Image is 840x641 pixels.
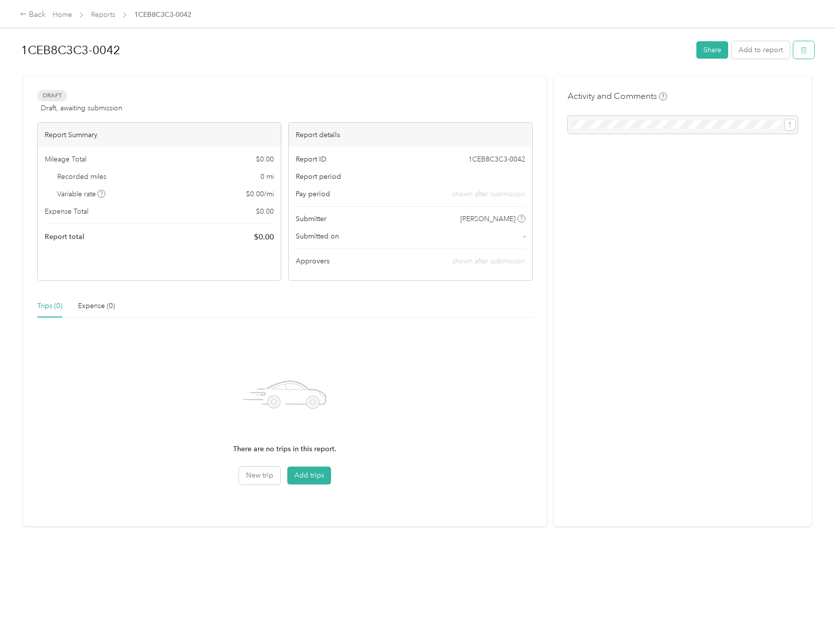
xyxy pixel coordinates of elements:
div: Report Summary [38,123,281,147]
span: $ 0.00 [256,154,274,164]
span: Draft [37,90,67,101]
button: Share [696,41,728,59]
span: shown after submission [452,189,525,199]
button: Add trips [287,467,331,484]
span: Submitted on [296,231,339,241]
span: $ 0.00 [256,206,274,217]
span: Mileage Total [45,154,86,164]
span: Report total [45,232,84,242]
div: Back [20,9,46,21]
h1: 1CEB8C3C3-0042 [21,38,689,62]
span: Recorded miles [57,171,106,182]
span: shown after submission [452,257,525,265]
span: $ 0.00 [254,231,274,243]
iframe: Everlance-gr Chat Button Frame [784,585,840,641]
span: - [523,231,525,241]
span: Variable rate [57,189,106,199]
span: 1CEB8C3C3-0042 [468,154,525,164]
a: Reports [91,10,115,19]
span: 1CEB8C3C3-0042 [134,9,191,20]
span: Pay period [296,189,330,199]
span: Report ID [296,154,327,164]
span: $ 0.00 / mi [246,189,274,199]
button: Add to report [732,41,790,59]
div: Report details [289,123,532,147]
span: Submitter [296,214,327,224]
div: Expense (0) [78,301,115,312]
button: New trip [239,467,280,484]
p: There are no trips in this report. [233,444,336,455]
span: Report period [296,171,341,182]
div: Trips (0) [37,301,62,312]
a: Home [53,10,72,19]
span: Draft, awaiting submission [41,103,122,113]
span: [PERSON_NAME] [460,214,515,224]
h4: Activity and Comments [568,90,667,102]
span: Approvers [296,256,330,266]
span: 0 mi [260,171,274,182]
span: Expense Total [45,206,88,217]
